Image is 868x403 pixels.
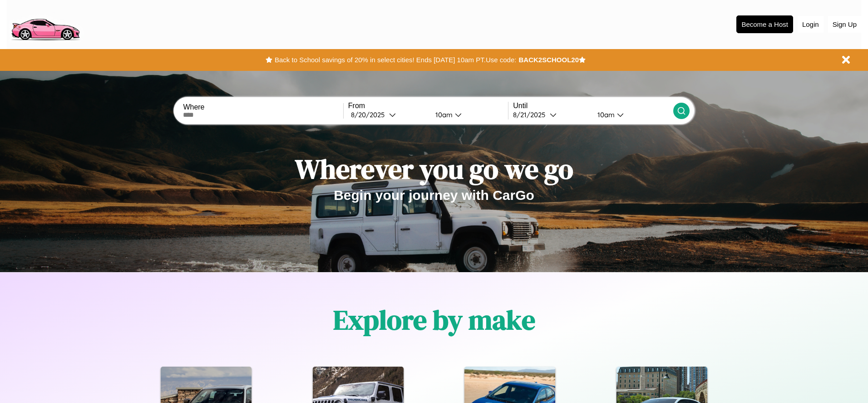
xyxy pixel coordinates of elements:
button: Login [798,16,824,33]
b: BACK2SCHOOL20 [518,56,579,64]
div: 10am [431,110,455,119]
div: 8 / 21 / 2025 [513,110,550,119]
button: Become a Host [736,15,793,33]
button: Back to School savings of 20% in select cities! Ends [DATE] 10am PT.Use code: [272,54,518,66]
img: logo [7,5,84,43]
label: Until [513,102,673,110]
h1: Explore by make [333,301,535,338]
div: 8 / 20 / 2025 [351,110,389,119]
div: 10am [593,110,617,119]
button: Sign Up [828,16,861,33]
label: Where [183,103,343,111]
button: 10am [590,110,673,119]
label: From [348,102,508,110]
button: 8/20/2025 [348,110,428,119]
button: 10am [428,110,508,119]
